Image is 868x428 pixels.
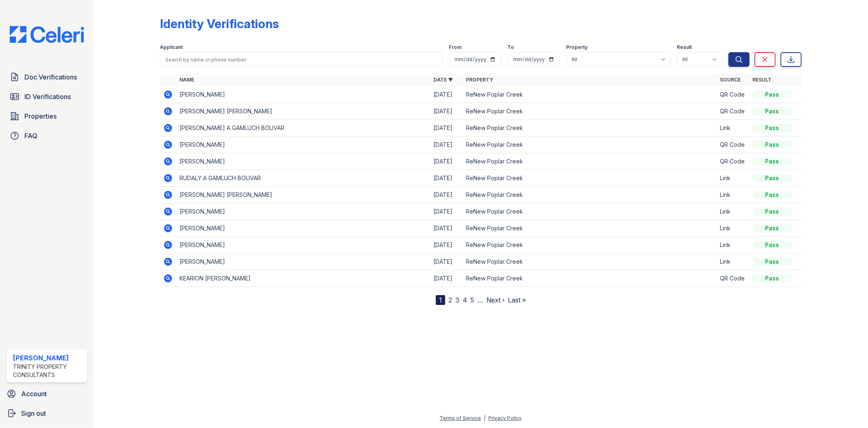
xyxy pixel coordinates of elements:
div: Pass [753,157,792,165]
a: Doc Verifications [7,69,87,85]
input: Search by name or phone number [160,52,442,67]
div: 1 [436,295,445,305]
td: [PERSON_NAME] A GAMLUCH BOLIVAR [176,120,430,137]
label: Result [677,44,692,51]
td: Link [717,120,750,137]
td: [PERSON_NAME] [176,254,430,270]
a: Name [179,77,194,83]
a: Privacy Policy [489,415,522,421]
span: ID Verifications [24,92,71,101]
td: Link [717,237,750,254]
td: ReNew Poplar Creek [463,86,717,103]
td: QR Code [717,103,750,120]
td: [PERSON_NAME] [176,137,430,153]
a: 3 [455,296,459,304]
td: ReNew Poplar Creek [463,137,717,153]
a: Result [753,77,772,83]
td: ReNew Poplar Creek [463,220,717,237]
td: [DATE] [431,86,463,103]
td: Link [717,220,750,237]
a: Properties [7,108,87,124]
td: ReNew Poplar Creek [463,270,717,287]
label: Property [566,44,588,51]
td: QR Code [717,137,750,153]
td: Link [717,187,750,203]
a: Next › [486,296,505,304]
div: Pass [753,224,792,232]
a: 5 [470,296,474,304]
td: [PERSON_NAME] [176,203,430,220]
a: Terms of Service [440,415,481,421]
td: QR Code [717,86,750,103]
label: From [449,44,462,51]
div: Pass [753,207,792,216]
td: ReNew Poplar Creek [463,203,717,220]
div: Trinity Property Consultants [13,363,84,379]
td: ReNew Poplar Creek [463,254,717,270]
td: Link [717,170,750,187]
div: [PERSON_NAME] [13,353,84,363]
div: Pass [753,174,792,182]
td: [DATE] [431,203,463,220]
a: Property [466,77,494,83]
span: … [477,295,483,305]
label: Applicant [160,44,183,51]
td: [DATE] [431,270,463,287]
img: CE_Logo_Blue-a8612792a0a2168367f1c8372b55b34899dd931a85d93a1a3d3e32e68fde9ad4.png [3,26,90,43]
label: To [508,44,514,51]
span: Account [21,389,47,399]
a: Sign out [3,405,90,421]
td: KEARION [PERSON_NAME] [176,270,430,287]
td: [PERSON_NAME] [176,86,430,103]
span: Properties [24,111,57,121]
div: Pass [753,90,792,99]
td: ReNew Poplar Creek [463,103,717,120]
div: Identity Verifications [160,16,279,31]
div: | [484,415,486,421]
a: 2 [448,296,452,304]
a: 4 [463,296,467,304]
td: [PERSON_NAME] [176,237,430,254]
div: Pass [753,124,792,132]
td: [PERSON_NAME] [PERSON_NAME] [176,103,430,120]
td: [DATE] [431,153,463,170]
td: [DATE] [431,103,463,120]
td: [DATE] [431,220,463,237]
td: QR Code [717,270,750,287]
td: ReNew Poplar Creek [463,237,717,254]
td: ReNew Poplar Creek [463,153,717,170]
div: Pass [753,141,792,149]
td: [DATE] [431,170,463,187]
div: Pass [753,107,792,115]
td: ReNew Poplar Creek [463,187,717,203]
a: FAQ [7,128,87,144]
td: [PERSON_NAME] [176,220,430,237]
span: FAQ [24,131,37,141]
a: Account [3,386,90,402]
td: [PERSON_NAME] [PERSON_NAME] [176,187,430,203]
td: ReNew Poplar Creek [463,120,717,137]
a: Source [720,77,741,83]
div: Pass [753,258,792,266]
div: Pass [753,274,792,282]
span: Sign out [21,408,46,418]
td: Link [717,254,750,270]
td: [DATE] [431,254,463,270]
td: [DATE] [431,187,463,203]
a: ID Verifications [7,88,87,105]
td: [DATE] [431,137,463,153]
div: Pass [753,241,792,249]
a: Date ▼ [434,77,453,83]
td: [DATE] [431,237,463,254]
td: ReNew Poplar Creek [463,170,717,187]
div: Pass [753,191,792,199]
td: Link [717,203,750,220]
td: QR Code [717,153,750,170]
td: [DATE] [431,120,463,137]
td: [PERSON_NAME] [176,153,430,170]
td: RUDALY A GAMLUCH BOLIVAR [176,170,430,187]
a: Last » [508,296,526,304]
span: Doc Verifications [24,72,77,82]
